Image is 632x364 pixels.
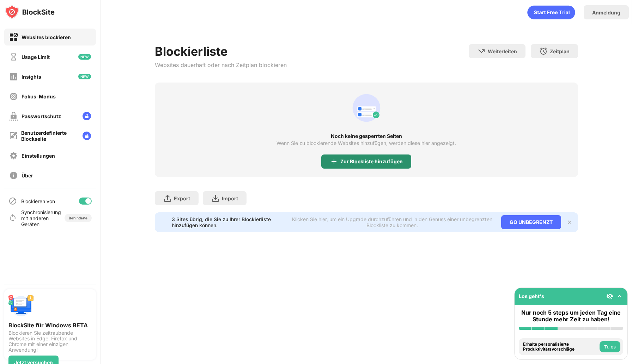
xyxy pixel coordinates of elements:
[22,74,41,80] div: Insights
[155,44,287,59] div: Blockierliste
[523,342,598,352] div: Erhalte personalisierte Produktivitätsvorschläge
[592,10,620,16] div: Anmeldung
[350,91,383,125] div: animation
[21,198,55,204] div: Blockieren von
[9,72,18,81] img: insights-off.svg
[292,216,492,228] div: Klicken Sie hier, um ein Upgrade durchzuführen und in den Genuss einer unbegrenzten Blockliste zu...
[22,93,56,99] div: Fokus-Modus
[21,130,77,142] div: Benutzerdefinierte Blockseite
[501,215,561,229] div: GO UNBEGRENZT
[9,33,18,42] img: block-on.svg
[276,140,456,146] div: Wenn Sie zu blockierende Websites hinzufügen, werden diese hier angezeigt.
[9,92,18,101] img: focus-off.svg
[83,132,91,140] img: lock-menu.svg
[9,132,18,140] img: customize-block-page-off.svg
[9,112,18,121] img: password-protection-off.svg
[8,293,34,319] img: push-desktop.svg
[83,112,91,120] img: lock-menu.svg
[9,171,18,180] img: about-off.svg
[606,293,613,300] img: eye-not-visible.svg
[9,151,18,160] img: settings-off.svg
[519,293,544,299] div: Los geht's
[519,309,623,323] div: Nur noch 5 steps um jeden Tag eine Stunde mehr Zeit zu haben!
[22,113,61,119] div: Passwortschutz
[8,197,17,205] img: blocking-icon.svg
[78,74,91,79] img: new-icon.svg
[222,195,238,201] div: Import
[550,48,570,54] div: Zeitplan
[527,5,575,19] div: animation
[22,172,33,178] div: Über
[488,48,517,54] div: Weiterleiten
[155,133,578,139] div: Noch keine gesperrten Seiten
[22,34,71,40] div: Websites blockieren
[69,216,87,220] div: Behinderte
[8,330,92,353] div: Blockieren Sie zeitraubende Websites in Edge, Firefox und Chrome mit einer einzigen Anwendung!
[174,195,190,201] div: Export
[22,153,55,159] div: Einstellungen
[22,54,50,60] div: Usage Limit
[8,322,92,329] div: BlockSite für Windows BETA
[616,293,623,300] img: omni-setup-toggle.svg
[600,341,620,352] button: Tu es
[567,219,572,225] img: x-button.svg
[9,53,18,61] img: time-usage-off.svg
[5,5,55,19] img: logo-blocksite.svg
[78,54,91,60] img: new-icon.svg
[155,61,287,68] div: Websites dauerhaft oder nach Zeitplan blockieren
[172,216,288,228] div: 3 Sites übrig, die Sie zu Ihrer Blockierliste hinzufügen können.
[340,159,403,164] div: Zur Blockliste hinzufügen
[21,209,57,227] div: Synchronisierung mit anderen Geräten
[8,214,17,222] img: sync-icon.svg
